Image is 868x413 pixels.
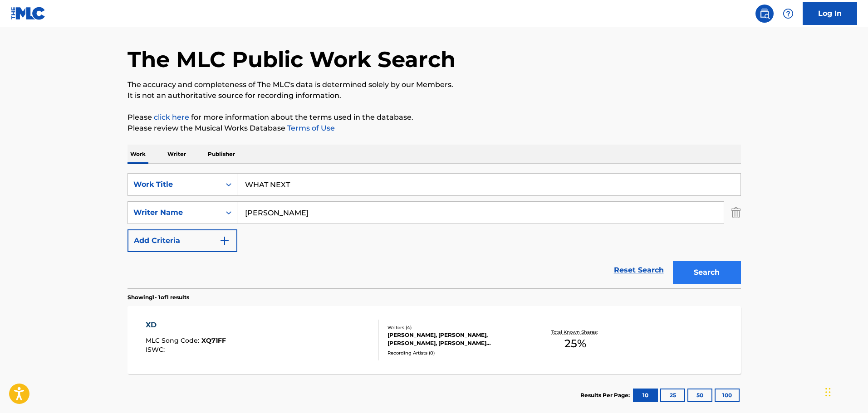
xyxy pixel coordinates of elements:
p: Publisher [205,145,238,164]
span: ISWC : [146,345,167,354]
button: 25 [660,389,685,402]
img: 9d2ae6d4665cec9f34b9.svg [219,235,230,246]
button: Add Criteria [128,229,237,252]
p: Please for more information about the terms used in the database. [128,112,741,123]
img: help [783,8,794,19]
div: Work Title [133,179,215,190]
h1: The MLC Public Work Search [128,46,456,73]
div: Writer Name [133,207,215,218]
p: Results Per Page: [580,391,632,399]
p: Work [128,145,148,164]
iframe: Chat Widget [823,369,868,413]
p: It is not an authoritative source for recording information. [128,90,741,101]
a: click here [154,113,189,121]
img: search [759,8,770,19]
a: XDMLC Song Code:XQ71FFISWC:Writers (4)[PERSON_NAME], [PERSON_NAME], [PERSON_NAME], [PERSON_NAME] ... [128,306,741,374]
div: Drag [825,379,831,406]
p: The accuracy and completeness of The MLC's data is determined solely by our Members. [128,79,741,90]
img: MLC Logo [11,7,46,20]
a: Terms of Use [285,124,335,132]
a: Public Search [755,5,774,23]
span: MLC Song Code : [146,336,201,345]
button: 50 [687,389,712,402]
img: Delete Criterion [731,201,741,224]
span: XQ71FF [201,336,226,345]
button: 10 [633,389,658,402]
p: Writer [165,145,189,164]
a: Log In [803,2,857,25]
a: Reset Search [609,260,668,280]
div: XD [146,320,226,330]
div: Writers ( 4 ) [387,324,525,331]
span: 25 % [564,335,586,352]
button: 100 [715,389,740,402]
div: [PERSON_NAME], [PERSON_NAME], [PERSON_NAME], [PERSON_NAME] [PERSON_NAME] [387,331,525,347]
div: Recording Artists ( 0 ) [387,350,525,356]
p: Showing 1 - 1 of 1 results [128,293,189,301]
button: Search [673,261,741,284]
p: Total Known Shares: [551,329,600,335]
div: Help [779,5,797,23]
p: Please review the Musical Works Database [128,123,741,134]
form: Search Form [128,173,741,288]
